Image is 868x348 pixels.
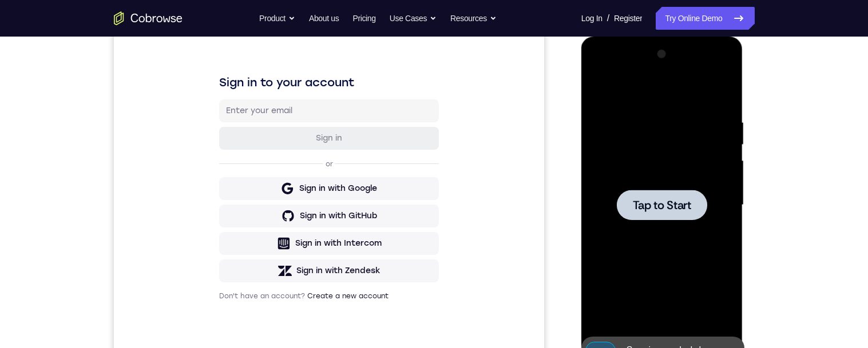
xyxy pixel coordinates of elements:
div: Sign in with Google [185,187,263,198]
button: Sign in with Google [105,181,325,204]
p: Don't have an account? [105,295,325,305]
span: Tap to Start [51,163,110,174]
a: Pricing [352,7,375,30]
p: or [209,163,221,173]
div: Session ended due to inactivity [41,302,141,339]
button: Product [259,7,295,30]
a: Register [614,7,642,30]
a: Create a new account [193,296,275,304]
div: Sign in with GitHub [186,214,263,226]
button: Sign in with Zendesk [105,263,325,286]
a: About us [309,7,339,30]
button: Tap to Start [35,153,126,183]
span: / [607,11,609,25]
a: Try Online Demo [656,7,754,30]
div: Sign in with Intercom [181,242,268,253]
button: Sign in with Intercom [105,236,325,259]
div: Sign in with Zendesk [183,269,267,281]
a: Log In [581,7,603,30]
button: Use Cases [390,7,437,30]
a: Go to the home page [114,11,183,25]
button: Sign in with GitHub [105,209,325,231]
button: Resources [450,7,497,30]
